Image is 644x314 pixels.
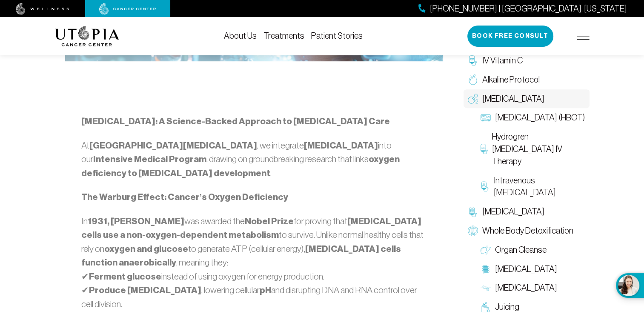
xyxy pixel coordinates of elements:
strong: Nobel Prize [245,216,294,227]
span: Alkaline Protocol [482,74,540,86]
span: Hydrogren [MEDICAL_DATA] IV Therapy [492,131,585,167]
img: Hydrogren Peroxide IV Therapy [481,144,488,154]
strong: oxygen deficiency to [MEDICAL_DATA] development [81,154,400,179]
span: Organ Cleanse [495,244,547,256]
span: [MEDICAL_DATA] (HBOT) [495,111,585,124]
span: [MEDICAL_DATA] [482,206,544,218]
img: Organ Cleanse [481,245,491,255]
strong: pH [260,285,271,296]
a: [MEDICAL_DATA] [464,202,590,221]
a: Patient Stories [311,31,363,40]
a: Alkaline Protocol [464,70,590,89]
a: Organ Cleanse [476,240,590,260]
a: About Us [224,31,257,40]
strong: Produce [MEDICAL_DATA] [89,285,201,296]
a: Treatments [263,31,304,40]
img: Lymphatic Massage [481,283,491,293]
a: [MEDICAL_DATA] [464,89,590,108]
strong: oxygen and glucose [104,243,188,254]
a: IV Vitamin C [464,51,590,70]
strong: [MEDICAL_DATA]: A Science-Backed Approach to [MEDICAL_DATA] Care [81,116,390,127]
a: Intravenous [MEDICAL_DATA] [476,171,590,203]
img: IV Vitamin C [468,55,478,66]
span: [MEDICAL_DATA] [495,263,557,275]
span: Whole Body Detoxification [482,225,573,237]
a: Whole Body Detoxification [464,221,590,240]
a: [MEDICAL_DATA] (HBOT) [476,108,590,127]
img: logo [55,26,119,46]
img: Whole Body Detoxification [468,226,478,236]
img: Juicing [481,302,491,312]
span: Intravenous [MEDICAL_DATA] [493,174,585,199]
a: [MEDICAL_DATA] [476,260,590,279]
img: Chelation Therapy [468,207,478,217]
span: IV Vitamin C [482,54,523,67]
span: [MEDICAL_DATA] [495,282,557,294]
strong: Intensive Medical Program [93,154,206,165]
button: Book Free Consult [467,26,553,47]
a: [MEDICAL_DATA] [476,278,590,297]
strong: 1931, [PERSON_NAME] [88,216,184,227]
img: Alkaline Protocol [468,74,478,85]
img: cancer center [99,3,156,15]
p: At , we integrate into our , drawing on groundbreaking research that links . [81,139,427,180]
img: Oxygen Therapy [468,94,478,104]
a: [PHONE_NUMBER] | [GEOGRAPHIC_DATA], [US_STATE] [418,3,627,15]
img: icon-hamburger [577,33,590,40]
strong: [MEDICAL_DATA] [304,140,378,151]
img: Hyperbaric Oxygen Therapy (HBOT) [481,113,491,123]
span: [MEDICAL_DATA] [482,93,544,105]
img: Colon Therapy [481,264,491,274]
strong: Ferment glucose [89,271,161,282]
strong: [GEOGRAPHIC_DATA][MEDICAL_DATA] [89,140,257,151]
img: Intravenous Ozone Therapy [481,181,489,191]
span: [PHONE_NUMBER] | [GEOGRAPHIC_DATA], [US_STATE] [430,3,627,15]
img: wellness [16,3,69,15]
a: Hydrogren [MEDICAL_DATA] IV Therapy [476,127,590,171]
span: Juicing [495,301,519,313]
strong: The Warburg Effect: Cancer’s Oxygen Deficiency [81,191,289,203]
